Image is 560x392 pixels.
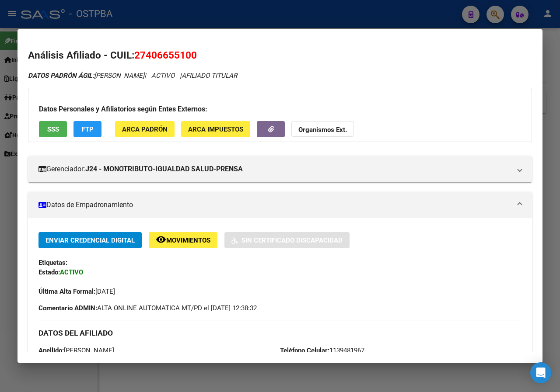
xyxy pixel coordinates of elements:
strong: DATOS PADRÓN ÁGIL: [28,72,94,80]
button: FTP [73,121,101,137]
button: Organismos Ext. [291,121,354,137]
i: | ACTIVO | [28,72,237,80]
span: 27406655100 [134,49,197,61]
span: Enviar Credencial Digital [45,236,135,244]
span: ARCA Padrón [122,125,168,133]
span: AFILIADO TITULAR [182,72,237,80]
span: ARCA Impuestos [188,125,243,133]
strong: Comentario ADMIN: [38,304,97,312]
button: ARCA Padrón [115,121,175,137]
button: Sin Certificado Discapacidad [224,232,350,248]
span: SSS [47,125,59,133]
mat-panel-title: Gerenciador: [38,164,511,174]
div: Open Intercom Messenger [530,362,551,383]
h3: DATOS DEL AFILIADO [38,328,521,338]
span: [PERSON_NAME] [38,347,114,354]
span: Movimientos [166,236,210,244]
button: Movimientos [149,232,217,248]
h2: Análisis Afiliado - CUIL: [28,48,532,63]
h3: Datos Personales y Afiliatorios según Entes Externos: [39,104,521,114]
mat-expansion-panel-header: Gerenciador:J24 - MONOTRIBUTO-IGUALDAD SALUD-PRENSA [28,156,532,182]
strong: ACTIVO [60,268,83,276]
span: FTP [82,125,94,133]
button: SSS [39,121,67,137]
strong: Estado: [38,268,60,276]
strong: Etiquetas: [38,259,67,267]
span: 1139481967 [280,347,364,354]
strong: Teléfono Celular: [280,347,329,354]
span: [DATE] [38,288,115,295]
strong: J24 - MONOTRIBUTO-IGUALDAD SALUD-PRENSA [85,164,243,174]
strong: Última Alta Formal: [38,288,95,295]
button: Enviar Credencial Digital [38,232,142,248]
span: ALTA ONLINE AUTOMATICA MT/PD el [DATE] 12:38:32 [38,303,257,313]
mat-panel-title: Datos de Empadronamiento [38,200,511,210]
mat-icon: remove_red_eye [156,234,166,245]
button: ARCA Impuestos [181,121,250,137]
mat-expansion-panel-header: Datos de Empadronamiento [28,192,532,218]
strong: Organismos Ext. [298,126,347,134]
strong: Apellido: [38,347,64,354]
span: [PERSON_NAME] [28,72,144,80]
span: Sin Certificado Discapacidad [241,236,343,244]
